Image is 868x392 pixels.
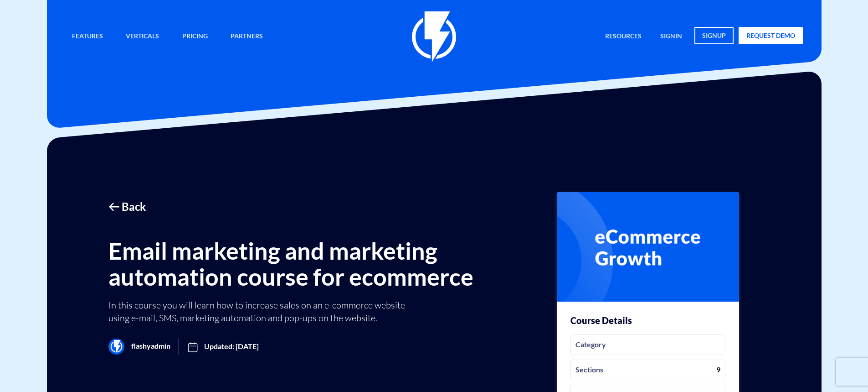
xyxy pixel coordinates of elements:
[179,334,267,360] span: Updated: [DATE]
[570,315,632,325] h3: Course Details
[108,299,408,324] p: In this course you will learn how to increase sales on an e-commerce website using e-mail, SMS, m...
[653,27,689,47] a: signin
[108,339,179,355] span: flashyadmin
[598,27,648,47] a: Resources
[65,27,110,47] a: Features
[739,27,803,44] a: request demo
[175,27,215,47] a: Pricing
[119,27,166,47] a: Verticals
[224,27,270,47] a: Partners
[575,340,606,350] i: Category
[108,199,483,214] a: 🡠 Back
[108,238,483,290] h1: Email marketing and marketing automation course for ecommerce
[694,27,734,44] a: signup
[716,365,720,375] i: 9
[575,365,603,375] i: Sections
